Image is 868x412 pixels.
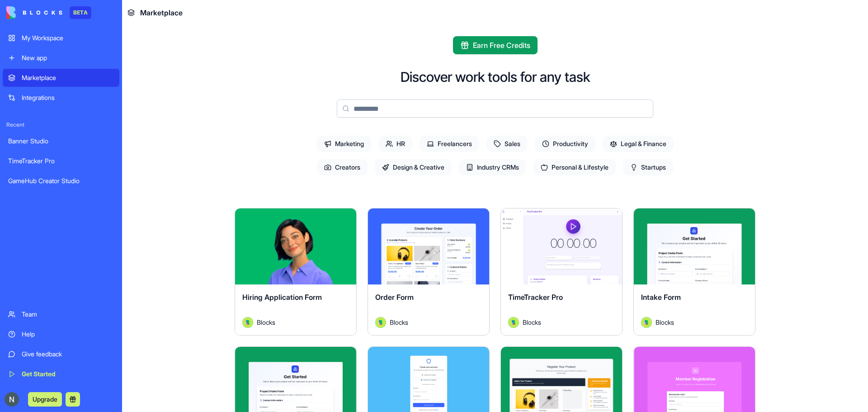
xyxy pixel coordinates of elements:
div: Team [22,310,114,319]
span: Intake Form [641,293,681,302]
h2: Discover work tools for any task [401,69,590,85]
div: Help [22,330,114,339]
div: Marketplace [22,73,114,82]
img: Avatar [242,317,253,328]
a: Team [3,305,119,323]
div: Banner Studio [8,137,114,146]
img: Avatar [375,317,386,328]
div: GameHub Creator Studio [8,176,114,185]
span: Personal & Lifestyle [533,159,616,175]
a: Integrations [3,89,119,107]
a: TimeTracker ProAvatarBlocks [500,208,623,336]
a: Get Started [3,365,119,383]
span: HR [378,136,412,152]
a: GameHub Creator Studio [3,172,119,190]
a: Upgrade [28,394,62,403]
span: Order Form [375,293,414,302]
span: Creators [317,159,368,175]
div: Get Started [22,369,114,379]
a: Intake FormAvatarBlocks [633,208,755,336]
span: Industry CRMs [459,159,526,175]
div: Give feedback [22,350,114,359]
div: BETA [70,6,91,19]
a: BETA [6,6,91,19]
a: Give feedback [3,345,119,363]
span: Legal & Finance [603,136,674,152]
span: Blocks [390,317,408,327]
img: ACg8ocJ9VPNtYlXAsY8izBO5hN6W0WVOcx_4_RR-4GcW2X8jo7icbA=s96-c [5,392,19,407]
span: Productivity [535,136,595,152]
span: Sales [486,136,528,152]
a: Marketplace [3,69,119,87]
a: Help [3,325,119,343]
div: TimeTracker Pro [8,156,114,166]
a: TimeTracker Pro [3,152,119,170]
span: Design & Creative [375,159,452,175]
span: Blocks [656,317,674,327]
a: Banner Studio [3,132,119,150]
span: Recent [3,121,119,128]
span: Blocks [257,317,275,327]
span: Marketplace [140,7,183,18]
a: Hiring Application FormAvatarBlocks [235,208,357,336]
span: TimeTracker Pro [508,293,563,302]
a: My Workspace [3,29,119,47]
button: Earn Free Credits [453,36,538,54]
img: Avatar [508,317,519,328]
div: Integrations [22,93,114,102]
div: New app [22,53,114,62]
span: Blocks [523,317,541,327]
img: Avatar [641,317,652,328]
div: My Workspace [22,33,114,43]
span: Marketing [317,136,371,152]
img: logo [6,6,62,19]
span: Startups [623,159,673,175]
a: Order FormAvatarBlocks [368,208,490,336]
span: Hiring Application Form [242,293,322,302]
button: Upgrade [28,392,62,407]
span: Earn Free Credits [473,40,530,51]
span: Freelancers [420,136,479,152]
a: New app [3,49,119,67]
